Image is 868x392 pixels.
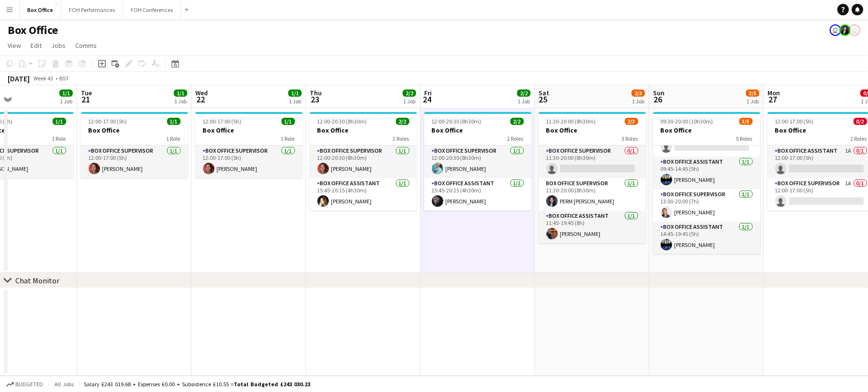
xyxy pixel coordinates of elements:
[61,0,123,19] button: FOH Performances
[53,381,76,388] span: All jobs
[84,381,310,388] div: Salary £243 019.68 + Expenses £0.00 + Subsistence £10.55 =
[20,0,61,19] button: Box Office
[5,379,45,390] button: Budgeted
[849,24,860,36] app-user-avatar: Abby Hubbard
[47,39,69,52] a: Jobs
[4,39,25,52] a: View
[31,41,42,50] span: Edit
[71,39,101,52] a: Comms
[830,24,841,36] app-user-avatar: Millie Haldane
[15,276,59,285] div: Chat Monitor
[59,75,69,82] div: BST
[32,75,56,82] span: Week 43
[8,41,21,50] span: View
[123,0,181,19] button: FOH Conferences
[51,41,66,50] span: Jobs
[75,41,97,50] span: Comms
[234,381,310,388] span: Total Budgeted £243 030.23
[839,24,851,36] app-user-avatar: Lexi Clare
[8,23,58,37] h1: Box Office
[15,381,43,388] span: Budgeted
[8,74,30,83] div: [DATE]
[27,39,45,52] a: Edit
